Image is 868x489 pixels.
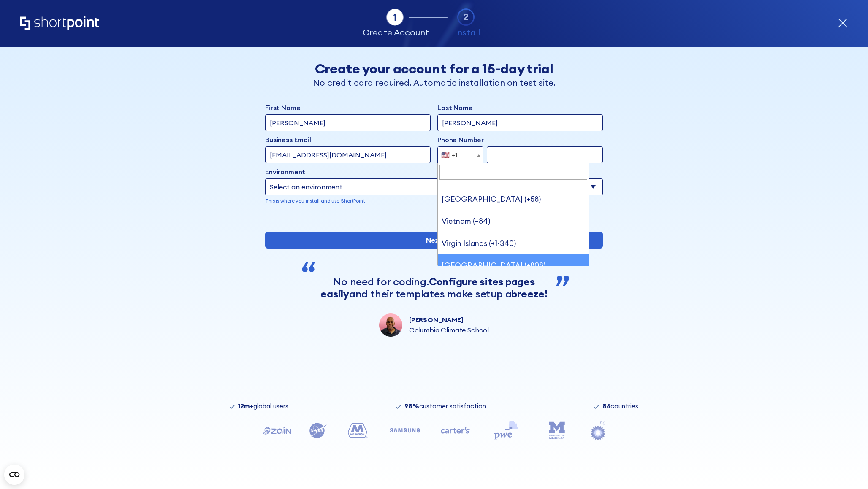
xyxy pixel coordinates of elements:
li: [GEOGRAPHIC_DATA] (+808) [438,254,589,277]
input: Search [439,165,587,180]
li: Vietnam (+84) [438,210,589,232]
li: Virgin Islands (+1-340) [438,232,589,254]
button: Open CMP widget [4,465,24,485]
li: [GEOGRAPHIC_DATA] (+58) [438,188,589,210]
